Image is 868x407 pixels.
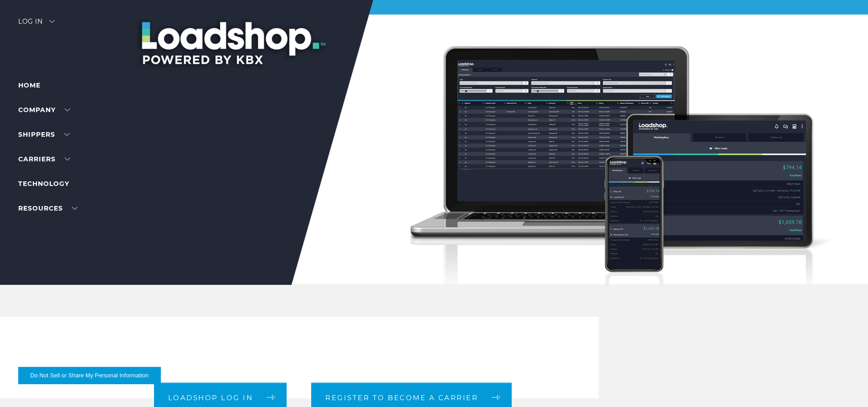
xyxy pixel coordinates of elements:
div: Log in [18,18,55,31]
span: Loadshop log in [168,394,253,401]
span: Register to become a carrier [325,394,478,401]
a: Carriers [18,155,70,163]
button: Do Not Sell or Share My Personal Information [18,367,161,384]
img: kbx logo [400,18,468,58]
a: SHIPPERS [18,130,70,139]
a: Home [18,81,41,89]
a: RESOURCES [18,204,77,212]
img: arrow [49,20,55,23]
a: Company [18,106,70,114]
a: Technology [18,180,69,188]
iframe: Chat Widget [822,363,868,407]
